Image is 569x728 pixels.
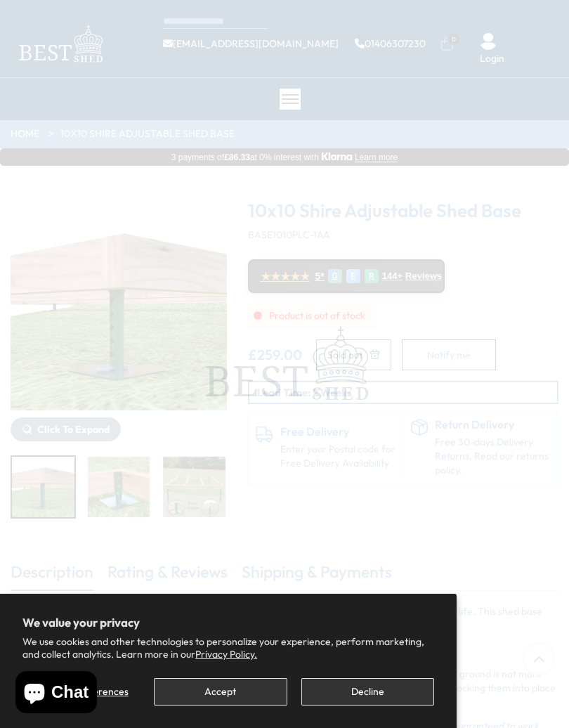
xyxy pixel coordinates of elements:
h2: We value your privacy [22,616,434,629]
button: Decline [301,678,434,706]
button: Accept [154,678,287,706]
a: Privacy Policy. [195,648,257,661]
inbox-online-store-chat: Shopify online store chat [11,671,101,717]
p: We use cookies and other technologies to personalize your experience, perform marketing, and coll... [22,635,434,661]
